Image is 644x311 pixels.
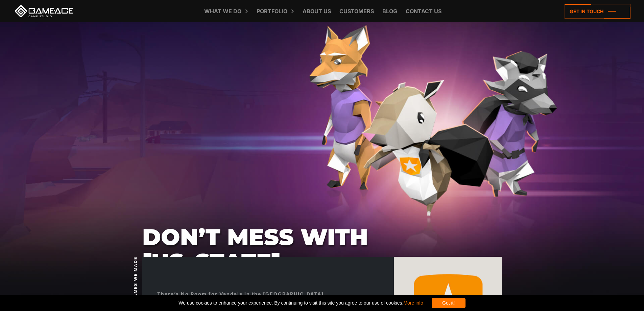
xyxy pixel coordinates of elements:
[142,225,502,274] h1: Don’t Mess with [US_STATE]
[403,300,423,306] a: More info
[178,298,423,308] span: We use cookies to enhance your experience. By continuing to visit this site you agree to our use ...
[565,4,630,19] a: Get in touch
[157,290,324,297] div: There’s No Room for Vandals in the [GEOGRAPHIC_DATA]
[133,256,139,301] span: Games we made
[432,298,466,308] div: Got it!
